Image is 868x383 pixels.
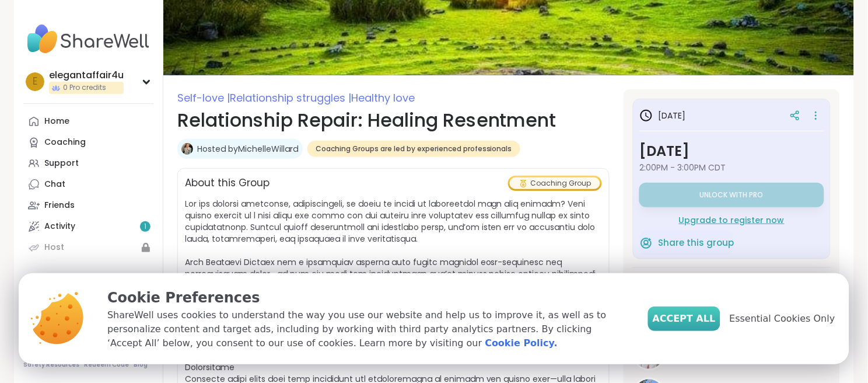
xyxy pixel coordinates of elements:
[639,141,824,162] h3: [DATE]
[177,90,230,105] span: Self-love |
[351,90,415,105] span: Healthy love
[44,200,75,211] div: Friends
[23,153,153,174] a: Support
[639,236,653,250] img: ShareWell Logomark
[44,221,75,232] div: Activity
[639,109,685,123] h3: [DATE]
[639,162,824,173] span: 2:00PM - 3:00PM CDT
[23,132,153,153] a: Coaching
[230,90,351,105] span: Relationship struggles |
[44,242,64,253] div: Host
[44,137,86,148] div: Coaching
[653,312,716,326] span: Accept All
[23,111,153,132] a: Home
[107,287,629,308] p: Cookie Preferences
[181,143,193,155] img: MichelleWillard
[658,236,734,250] span: Share this group
[730,312,835,326] span: Essential Cookies Only
[44,158,79,169] div: Support
[485,336,558,350] a: Cookie Policy.
[23,174,153,195] a: Chat
[23,216,153,237] a: Activity1
[63,83,106,93] span: 0 Pro credits
[177,106,610,134] h1: Relationship Repair: Healing Resentment
[33,74,37,89] span: e
[49,69,124,82] div: elegantaffair4u
[510,177,600,189] div: Coaching Group
[144,222,146,232] span: 1
[197,143,298,155] a: Hosted byMichelleWillard
[639,214,824,226] div: Upgrade to register now
[700,190,764,200] span: Unlock with Pro
[107,308,629,350] p: ShareWell uses cookies to understand the way you use our website and help us to improve it, as we...
[134,361,148,369] a: Blog
[23,195,153,216] a: Friends
[23,361,79,369] a: Safety Resources
[185,176,269,191] h2: About this Group
[23,237,153,258] a: Host
[648,307,720,331] button: Accept All
[639,231,734,255] button: Share this group
[23,19,153,60] img: ShareWell Nav Logo
[44,179,65,190] div: Chat
[316,144,512,154] span: Coaching Groups are led by experienced professionals
[84,361,129,369] a: Redeem Code
[44,116,69,127] div: Home
[639,183,824,207] button: Unlock with Pro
